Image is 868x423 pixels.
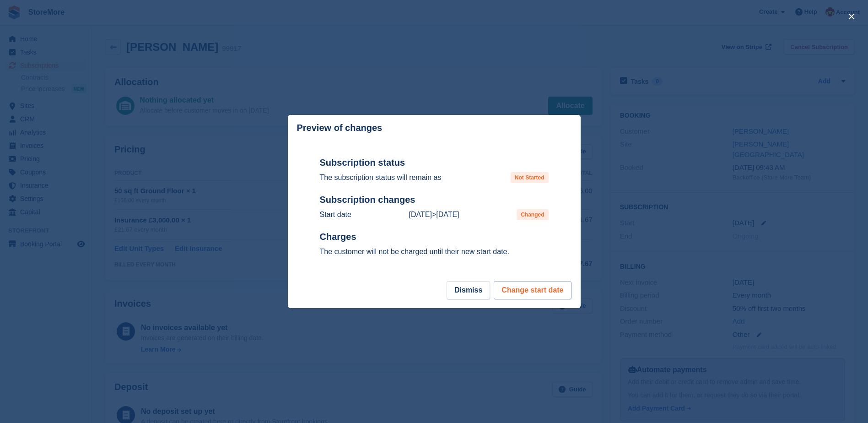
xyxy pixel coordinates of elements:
h2: Charges [320,231,549,243]
p: The subscription status will remain as [320,172,442,183]
p: Start date [320,209,351,220]
p: > [409,209,459,220]
h2: Subscription status [320,157,549,168]
time: 2025-08-30 23:00:00 UTC [436,211,459,218]
p: Preview of changes [297,123,383,133]
button: close [844,9,859,24]
h2: Subscription changes [320,194,549,206]
span: Changed [517,209,548,220]
time: 2025-08-29 23:00:00 UTC [409,211,431,218]
button: Dismiss [447,281,490,299]
span: Not Started [511,172,549,183]
p: The customer will not be charged until their new start date. [320,246,549,257]
button: Change start date [494,281,571,299]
